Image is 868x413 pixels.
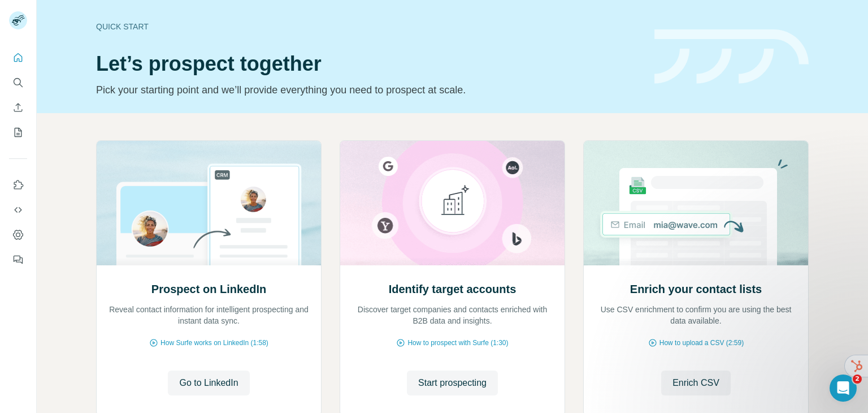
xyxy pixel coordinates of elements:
img: Enrich your contact lists [583,141,809,265]
button: Dashboard [9,225,27,245]
span: 2 [853,375,862,384]
button: Search [9,72,27,93]
span: How to prospect with Surfe (1:30) [407,338,508,348]
h2: Prospect on LinkedIn [151,281,266,297]
button: My lists [9,122,27,143]
span: How to upload a CSV (2:59) [659,338,744,348]
h2: Identify target accounts [389,281,517,297]
button: Quick start [9,48,27,68]
button: Enrich CSV [9,97,27,118]
iframe: Intercom live chat [830,375,857,402]
span: How Surfe works on LinkedIn (1:58) [160,338,268,348]
span: Start prospecting [418,376,487,390]
h1: Let’s prospect together [96,53,641,75]
button: Feedback [9,249,27,270]
button: Start prospecting [407,371,498,395]
img: banner [654,29,809,84]
button: Go to LinkedIn [168,371,249,395]
div: Quick start [96,21,641,32]
p: Reveal contact information for intelligent prospecting and instant data sync. [108,304,310,326]
button: Use Surfe API [9,200,27,220]
span: Enrich CSV [672,376,719,390]
button: Enrich CSV [661,371,731,395]
p: Use CSV enrichment to confirm you are using the best data available. [595,304,797,326]
h2: Enrich your contact lists [630,281,762,297]
img: Identify target accounts [340,141,565,265]
img: Prospect on LinkedIn [96,141,322,265]
button: Use Surfe on LinkedIn [9,175,27,195]
p: Discover target companies and contacts enriched with B2B data and insights. [351,304,553,326]
p: Pick your starting point and we’ll provide everything you need to prospect at scale. [96,82,641,98]
span: Go to LinkedIn [179,376,238,390]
